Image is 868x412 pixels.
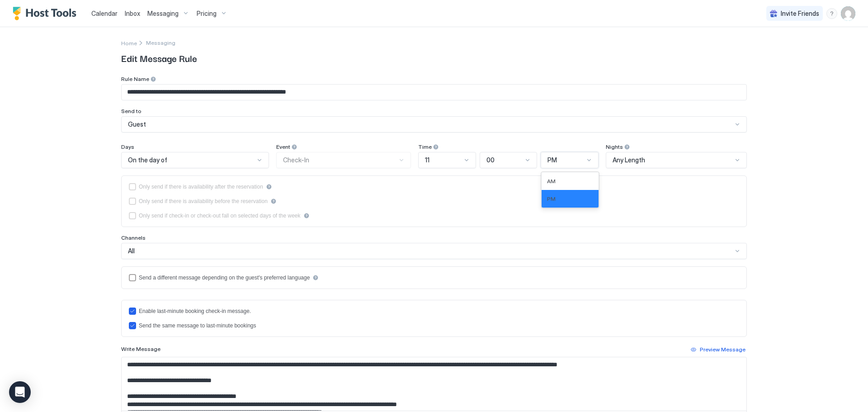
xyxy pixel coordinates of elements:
[139,322,256,329] div: Send the same message to last-minute bookings
[139,308,251,314] div: Enable last-minute booking check-in message.
[128,247,135,255] span: All
[91,9,118,18] a: Calendar
[425,156,429,164] span: 11
[139,198,268,204] div: Only send if there is availability before the reservation
[197,9,217,18] span: Pricing
[125,9,140,18] a: Inbox
[121,38,137,47] a: Home
[276,143,290,150] span: Event
[121,51,747,65] span: Edit Message Rule
[826,8,837,19] div: menu
[121,38,137,47] div: Breadcrumb
[91,9,118,17] span: Calendar
[147,9,179,18] span: Messaging
[146,39,175,46] div: Breadcrumb
[129,183,739,190] div: afterReservation
[547,156,557,164] span: PM
[129,212,739,219] div: isLimited
[121,40,137,47] span: Home
[606,143,623,150] span: Nights
[689,344,747,355] button: Preview Message
[125,9,140,17] span: Inbox
[9,381,31,403] div: Open Intercom Messenger
[613,156,645,164] span: Any Length
[121,143,134,150] span: Days
[139,213,301,219] div: Only send if check-in or check-out fall on selected days of the week
[139,275,310,281] div: Send a different message depending on the guest's preferred language
[121,108,142,114] span: Send to
[129,198,739,205] div: beforeReservation
[129,274,739,281] div: languagesEnabled
[547,195,556,202] span: PM
[121,76,149,82] span: Rule Name
[418,143,432,150] span: Time
[129,308,739,315] div: lastMinuteMessageEnabled
[700,346,745,354] div: Preview Message
[146,39,175,46] span: Messaging
[781,9,819,18] span: Invite Friends
[121,234,146,241] span: Channels
[122,85,746,100] input: Input Field
[129,322,739,329] div: lastMinuteMessageIsTheSame
[128,156,167,164] span: On the day of
[547,178,556,185] span: AM
[122,357,746,411] textarea: Input Field
[139,184,263,190] div: Only send if there is availability after the reservation
[121,346,160,352] span: Write Message
[13,7,80,20] a: Host Tools Logo
[486,156,495,164] span: 00
[841,6,855,21] div: User profile
[128,120,146,128] span: Guest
